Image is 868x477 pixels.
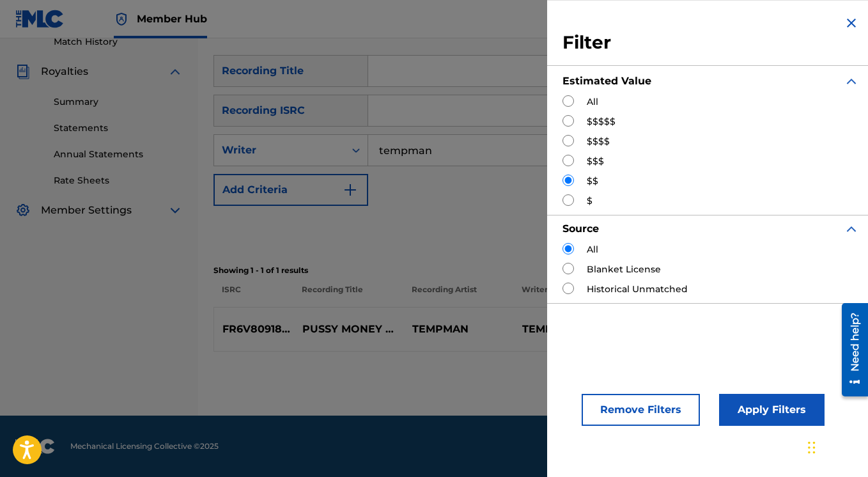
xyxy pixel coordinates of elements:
p: Recording Title [293,284,403,307]
span: Member Settings [41,203,132,218]
p: Writer(s) [513,284,623,307]
img: Member Settings [15,203,31,218]
label: $$$ [587,155,604,168]
button: Apply Filters [719,394,825,426]
label: $$ [587,175,598,188]
img: expand [844,221,859,237]
img: logo [15,439,55,454]
p: ISRC [213,284,293,307]
a: Rate Sheets [54,174,183,187]
strong: Estimated Value [562,75,651,87]
button: Remove Filters [582,394,700,426]
p: FR6V80918318 [214,322,293,337]
iframe: Chat Widget [804,416,868,477]
span: Mechanical Licensing Collective © 2025 [70,441,219,452]
label: Historical Unmatched [587,283,688,296]
h3: Filter [562,31,859,54]
div: Drag [808,428,816,467]
iframe: Resource Center [832,297,868,402]
label: Blanket License [587,263,661,276]
form: Search Form [213,55,853,257]
img: 9d2ae6d4665cec9f34b9.svg [343,182,358,198]
label: $ [587,194,593,208]
label: $$$$ [587,135,610,148]
a: Statements [54,121,183,135]
label: $$$$$ [587,115,616,129]
p: TEMPMAN [403,322,513,337]
p: Recording Artist [403,284,513,307]
img: close [844,15,859,31]
p: Showing 1 - 1 of 1 results [213,265,853,276]
img: Top Rightsholder [114,12,129,27]
span: Member Hub [137,12,207,26]
img: MLC Logo [15,10,65,28]
p: TEMPMAN [514,322,624,337]
img: expand [167,203,183,218]
img: Royalties [15,64,31,79]
img: expand [844,74,859,89]
a: Match History [54,35,183,49]
label: All [587,243,598,256]
span: Royalties [41,64,88,79]
a: Annual Statements [54,148,183,161]
p: PUSSY MONEY WEED [293,322,403,337]
img: expand [167,64,183,79]
label: All [587,95,598,109]
button: Add Criteria [213,174,368,206]
strong: Source [562,223,599,235]
div: Writer [222,143,337,158]
a: Summary [54,95,183,109]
